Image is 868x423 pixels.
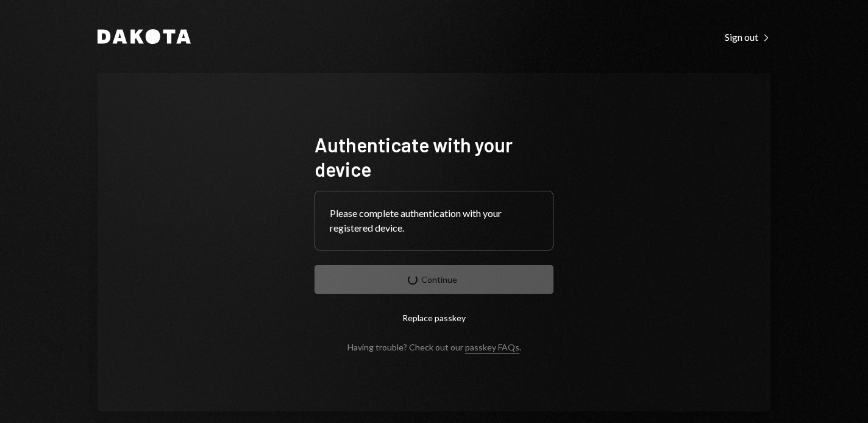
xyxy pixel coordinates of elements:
[315,304,553,332] button: Replace passkey
[725,31,770,43] div: Sign out
[465,342,519,354] a: passkey FAQs
[347,342,521,352] div: Having trouble? Check out our .
[725,30,770,43] a: Sign out
[330,206,538,235] div: Please complete authentication with your registered device.
[315,132,553,181] h1: Authenticate with your device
